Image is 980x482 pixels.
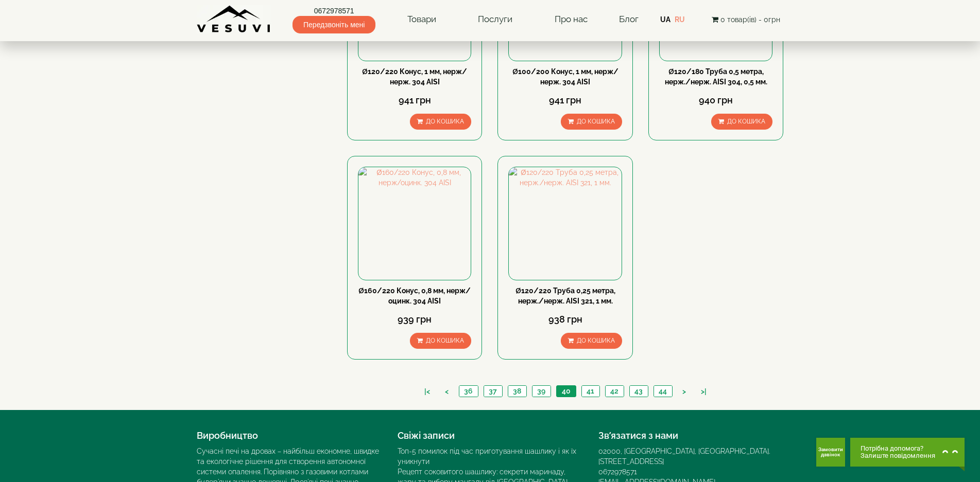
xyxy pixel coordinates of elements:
[358,287,471,305] a: Ø160/220 Конус, 0,8 мм, нерж/оцинк. 304 АISI
[561,114,622,130] button: До кошика
[468,8,523,31] a: Послуги
[629,386,648,397] a: 43
[654,386,672,397] a: 44
[598,468,637,476] a: 0672978571
[293,6,375,16] a: 0672978571
[598,446,784,467] div: 02000, [GEOGRAPHIC_DATA], [GEOGRAPHIC_DATA]. [STREET_ADDRESS]
[512,67,618,86] a: Ø100/200 Конус, 1 мм, нерж/нерж. 304 АISI
[410,333,471,349] button: До кошика
[562,387,571,395] span: 40
[508,313,622,326] div: 938 грн
[426,337,464,344] span: До кошика
[358,167,471,279] img: Ø160/220 Конус, 0,8 мм, нерж/оцинк. 304 АISI
[398,431,583,441] h4: Свіжі записи
[362,67,467,86] a: Ø120/220 Конус, 1 мм, нерж/нерж. 304 АISI
[711,114,772,130] button: До кошика
[818,447,843,457] span: Замовити дзвінок
[440,386,454,397] a: <
[605,386,624,397] a: 42
[675,15,685,24] a: RU
[398,447,576,466] a: Топ-5 помилок під час приготування шашлику і як їх уникнути
[397,8,446,31] a: Товари
[861,452,935,459] span: Залиште повідомлення
[358,94,471,107] div: 941 грн
[665,67,767,86] a: Ø120/180 Труба 0,5 метра, нерж./нерж. АISI 304, 0,5 мм.
[508,94,622,107] div: 941 грн
[544,8,598,31] a: Про нас
[659,94,772,107] div: 940 грн
[197,5,271,33] img: Завод VESUVI
[850,438,965,467] button: Chat button
[532,386,551,397] a: 39
[677,386,691,397] a: >
[459,386,478,397] a: 36
[293,16,375,33] span: Передзвоніть мені
[197,431,382,441] h4: Виробництво
[660,15,670,24] a: UA
[561,333,622,349] button: До кошика
[619,14,639,24] a: Блог
[598,431,784,441] h4: Зв’язатися з нами
[709,14,783,25] button: 0 товар(ів) - 0грн
[508,386,526,397] a: 38
[410,114,471,130] button: До кошика
[720,15,780,24] span: 0 товар(ів) - 0грн
[358,313,471,326] div: 939 грн
[577,118,615,125] span: До кошика
[509,167,621,279] img: Ø120/220 Труба 0,25 метра, нерж./нерж. АISI 321, 1 мм.
[484,386,502,397] a: 37
[419,386,435,397] a: |<
[861,445,935,452] span: Потрібна допомога?
[696,386,712,397] a: >|
[816,438,845,467] button: Get Call button
[581,386,599,397] a: 41
[727,118,765,125] span: До кошика
[515,287,615,305] a: Ø120/220 Труба 0,25 метра, нерж./нерж. АISI 321, 1 мм.
[426,118,464,125] span: До кошика
[577,337,615,344] span: До кошика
